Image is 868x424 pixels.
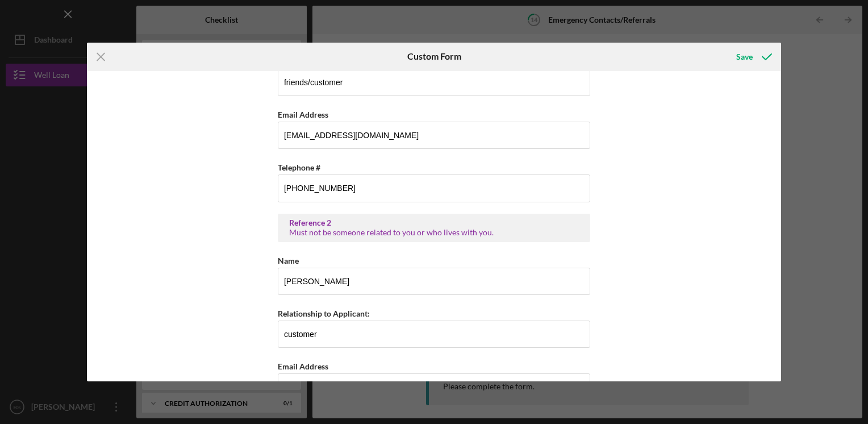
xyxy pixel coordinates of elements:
[407,51,461,61] h6: Custom Form
[278,110,328,119] label: Email Address
[289,228,579,237] div: Must not be someone related to you or who lives with you.
[289,218,579,227] div: Reference 2
[278,256,299,265] label: Name
[736,45,753,68] div: Save
[278,361,328,371] label: Email Address
[278,163,320,172] label: Telephone #
[278,309,370,318] label: Relationship to Applicant:
[725,45,781,68] button: Save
